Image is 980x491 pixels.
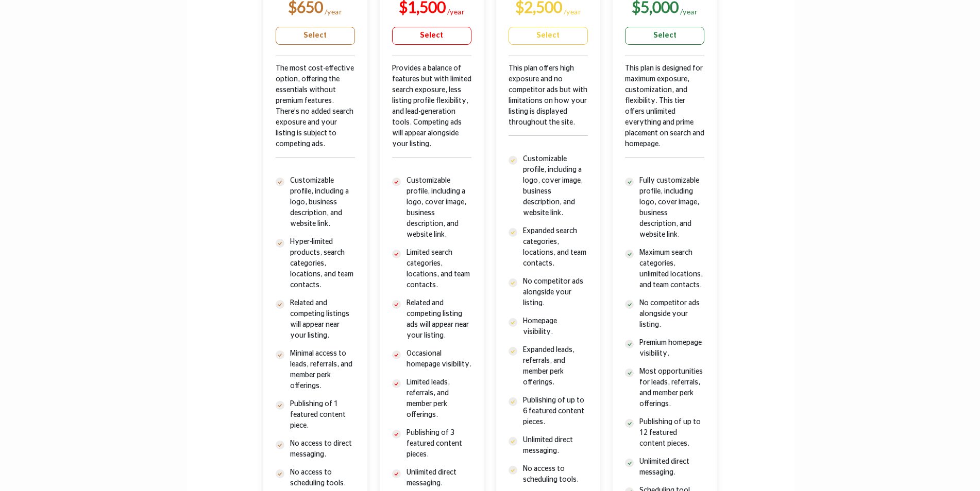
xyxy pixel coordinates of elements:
[407,467,471,489] p: Unlimited direct messaging.
[523,154,588,219] p: Customizable profile, including a logo, cover image, business description, and website link.
[639,176,704,240] p: Fully customizable profile, including logo, cover image, business description, and website link.
[523,395,588,428] p: Publishing of up to 6 featured content pieces.
[325,7,343,16] sub: /year
[625,63,704,176] div: This plan is designed for maximum exposure, customization, and flexibility. This tier offers unli...
[407,248,471,291] p: Limited search categories, locations, and team contacts.
[276,27,355,45] a: Select
[407,348,471,370] p: Occasional homepage visibility.
[290,467,355,489] p: No access to scheduling tools.
[680,7,698,16] sub: /year
[509,27,588,45] a: Select
[290,176,355,230] p: Customizable profile, including a logo, business description, and website link.
[523,435,588,457] p: Unlimited direct messaging.
[276,63,355,176] div: The most cost-effective option, offering the essentials without premium features. There’s no adde...
[290,237,355,291] p: Hyper-limited products, search categories, locations, and team contacts.
[523,276,588,309] p: No competitor ads alongside your listing.
[625,27,704,45] a: Select
[290,298,355,341] p: Related and competing listings will appear near your listing.
[509,63,588,154] div: This plan offers high exposure and no competitor ads but with limitations on how your listing is ...
[290,399,355,431] p: Publishing of 1 featured content piece.
[523,345,588,388] p: Expanded leads, referrals, and member perk offerings.
[639,366,704,410] p: Most opportunities for leads, referrals, and member perk offerings.
[407,377,471,420] p: Limited leads, referrals, and member perk offerings.
[392,63,471,176] div: Provides a balance of features but with limited search exposure, less listing profile flexibility...
[639,457,704,478] p: Unlimited direct messaging.
[639,338,704,359] p: Premium homepage visibility.
[523,316,588,338] p: Homepage visibility.
[639,298,704,330] p: No competitor ads alongside your listing.
[392,27,471,45] a: Select
[407,176,471,240] p: Customizable profile, including a logo, cover image, business description, and website link.
[407,298,471,341] p: Related and competing listing ads will appear near your listing.
[523,226,588,269] p: Expanded search categories, locations, and team contacts.
[639,248,704,291] p: Maximum search categories, unlimited locations, and team contacts.
[407,428,471,460] p: Publishing of 3 featured content pieces.
[564,7,582,16] sub: /year
[639,417,704,449] p: Publishing of up to 12 featured content pieces.
[447,7,465,16] sub: /year
[523,464,588,485] p: No access to scheduling tools.
[290,348,355,392] p: Minimal access to leads, referrals, and member perk offerings.
[290,439,355,460] p: No access to direct messaging.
